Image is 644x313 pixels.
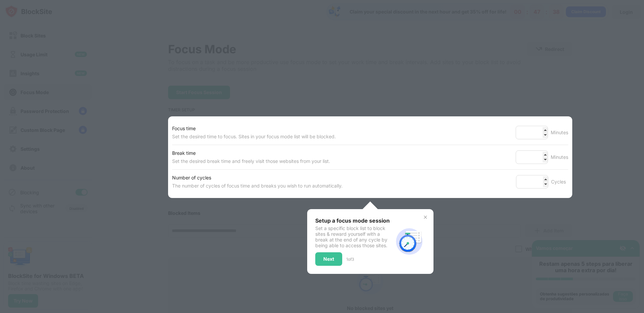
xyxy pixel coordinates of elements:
[172,124,336,133] div: Focus time
[172,174,343,182] div: Number of cycles
[551,178,568,186] div: Cycles
[551,129,568,137] div: Minutes
[172,182,343,190] div: The number of cycles of focus time and breaks you wish to run automatically.
[315,217,393,224] div: Setup a focus mode session
[172,133,336,141] div: Set the desired time to focus. Sites in your focus mode list will be blocked.
[393,225,425,258] img: focus-mode-timer.svg
[551,153,568,161] div: Minutes
[315,225,393,248] div: Set a specific block list to block sites & reward yourself with a break at the end of any cycle b...
[423,215,428,220] img: x-button.svg
[172,157,330,165] div: Set the desired break time and freely visit those websites from your list.
[323,256,334,262] div: Next
[346,257,354,262] div: 1 of 3
[172,149,330,157] div: Break time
